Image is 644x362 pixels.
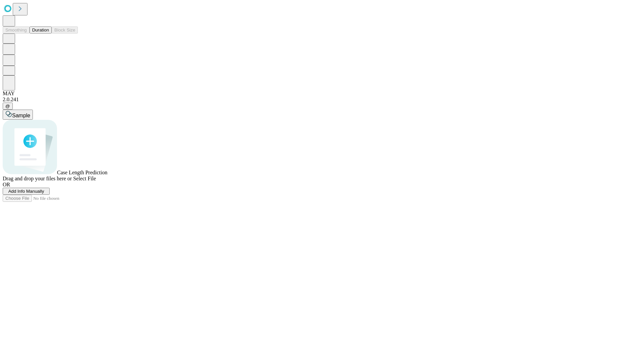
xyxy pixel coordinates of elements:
[3,90,641,97] div: MAY
[52,26,78,34] button: Block Size
[12,113,30,118] span: Sample
[5,104,10,109] span: @
[3,182,10,187] span: OR
[57,170,107,175] span: Case Length Prediction
[30,26,52,34] button: Duration
[8,189,44,194] span: Add Info Manually
[3,110,33,120] button: Sample
[3,26,30,34] button: Smoothing
[3,97,641,103] div: 2.0.241
[3,103,13,110] button: @
[3,176,72,181] span: Drag and drop your files here or
[73,176,96,181] span: Select File
[3,188,50,195] button: Add Info Manually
